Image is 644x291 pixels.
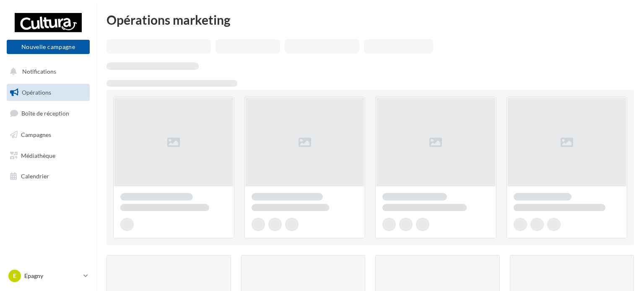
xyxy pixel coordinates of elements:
[7,268,90,284] a: E Epagny
[5,63,88,80] button: Notifications
[5,147,91,165] a: Médiathèque
[106,13,634,26] div: Opérations marketing
[21,110,69,117] span: Boîte de réception
[5,167,91,185] a: Calendrier
[7,40,90,54] button: Nouvelle campagne
[13,272,16,280] span: E
[5,126,91,144] a: Campagnes
[22,89,51,96] span: Opérations
[24,272,80,280] p: Epagny
[21,131,51,138] span: Campagnes
[21,173,49,180] span: Calendrier
[22,68,56,75] span: Notifications
[5,104,91,122] a: Boîte de réception
[21,152,55,159] span: Médiathèque
[5,84,91,101] a: Opérations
